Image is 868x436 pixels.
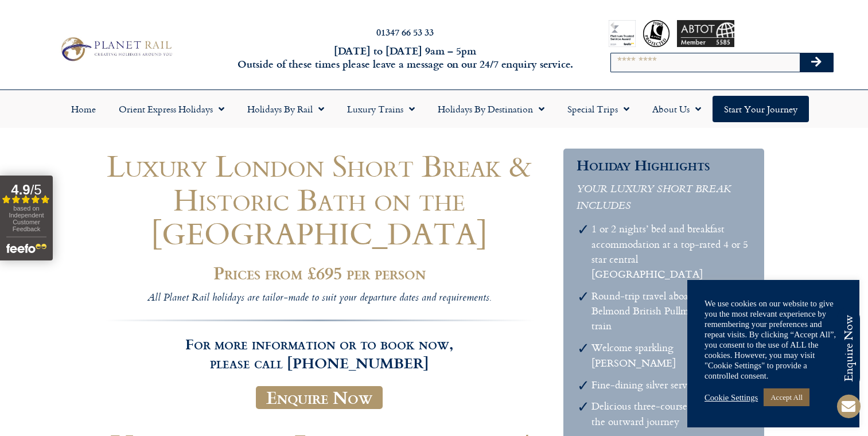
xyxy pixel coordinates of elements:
nav: Menu [6,96,862,122]
a: Cookie Settings [704,392,758,403]
div: We use cookies on our website to give you the most relevant experience by remembering your prefer... [704,298,842,381]
a: Home [60,96,107,122]
img: Planet Rail Train Holidays Logo [56,34,175,64]
a: Special Trips [556,96,641,122]
a: Orient Express Holidays [107,96,236,122]
a: Luxury Trains [336,96,426,122]
a: 01347 66 53 33 [376,25,434,38]
a: Start your Journey [713,96,809,122]
a: About Us [641,96,713,122]
a: Holidays by Destination [426,96,556,122]
a: Accept All [764,388,809,406]
h6: [DATE] to [DATE] 9am – 5pm Outside of these times please leave a message on our 24/7 enquiry serv... [234,44,575,71]
button: Search [800,53,833,72]
a: Holidays by Rail [236,96,336,122]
